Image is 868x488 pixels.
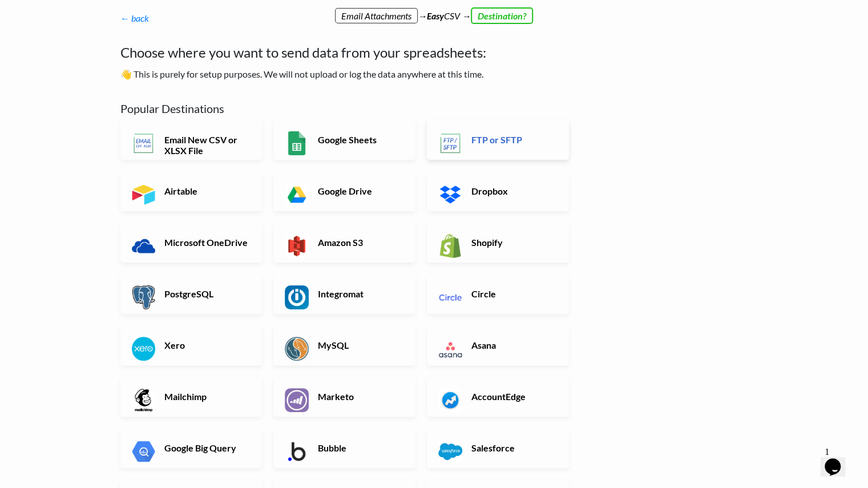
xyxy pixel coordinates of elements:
img: Microsoft OneDrive App & API [132,234,156,258]
img: Salesforce App & API [438,439,462,463]
h6: FTP or SFTP [469,134,558,145]
h6: Circle [469,288,558,299]
h6: Airtable [162,185,251,196]
img: FTP or SFTP App & API [438,131,462,155]
a: Xero [120,325,263,365]
h6: Xero [162,340,251,350]
h6: PostgreSQL [162,288,251,299]
a: Marketo [273,377,415,417]
img: Dropbox App & API [438,183,462,207]
img: MySQL App & API [285,337,309,361]
a: Integromat [273,274,415,314]
h6: Mailchimp [162,391,251,402]
p: 👋 This is purely for setup purposes. We will not upload or log the data anywhere at this time. [120,67,586,81]
h6: Shopify [469,237,558,248]
h6: Bubble [315,442,405,453]
img: Marketo App & API [285,388,309,412]
h6: Salesforce [469,442,558,453]
h6: Email New CSV or XLSX File [162,134,251,156]
a: Dropbox [427,171,569,211]
a: Microsoft OneDrive [120,223,263,263]
img: Circle App & API [438,285,462,309]
img: Asana App & API [438,337,462,361]
a: Amazon S3 [273,223,415,263]
h6: Microsoft OneDrive [162,237,251,248]
img: Airtable App & API [132,183,156,207]
h6: MySQL [315,340,405,350]
a: FTP or SFTP [427,120,569,160]
h6: Asana [469,340,558,350]
img: Shopify App & API [438,234,462,258]
h6: Google Drive [315,185,405,196]
a: Google Big Query [120,428,263,468]
img: Email New CSV or XLSX File App & API [132,131,156,155]
a: PostgreSQL [120,274,263,314]
h6: AccountEdge [469,391,558,402]
h6: Dropbox [469,185,558,196]
a: Mailchimp [120,377,263,417]
a: MySQL [273,325,415,365]
a: Salesforce [427,428,569,468]
h6: Amazon S3 [315,237,405,248]
h5: Popular Destinations [120,102,586,115]
a: Asana [427,325,569,365]
h6: Google Sheets [315,134,405,145]
iframe: chat widget [820,442,857,477]
a: Circle [427,274,569,314]
a: ← back [120,13,149,23]
a: Google Drive [273,171,415,211]
a: Bubble [273,428,415,468]
img: AccountEdge App & API [438,388,462,412]
img: Amazon S3 App & API [285,234,309,258]
h4: Choose where you want to send data from your spreadsheets: [120,42,586,63]
h6: Integromat [315,288,405,299]
a: Airtable [120,171,263,211]
img: Bubble App & API [285,439,309,463]
h6: Marketo [315,391,405,402]
img: Google Sheets App & API [285,131,309,155]
a: AccountEdge [427,377,569,417]
h6: Google Big Query [162,442,251,453]
img: PostgreSQL App & API [132,285,156,309]
a: Shopify [427,223,569,263]
a: Email New CSV or XLSX File [120,120,263,160]
img: Mailchimp App & API [132,388,156,412]
img: Google Big Query App & API [132,439,156,463]
a: Google Sheets [273,120,415,160]
img: Integromat App & API [285,285,309,309]
img: Xero App & API [132,337,156,361]
img: Google Drive App & API [285,183,309,207]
